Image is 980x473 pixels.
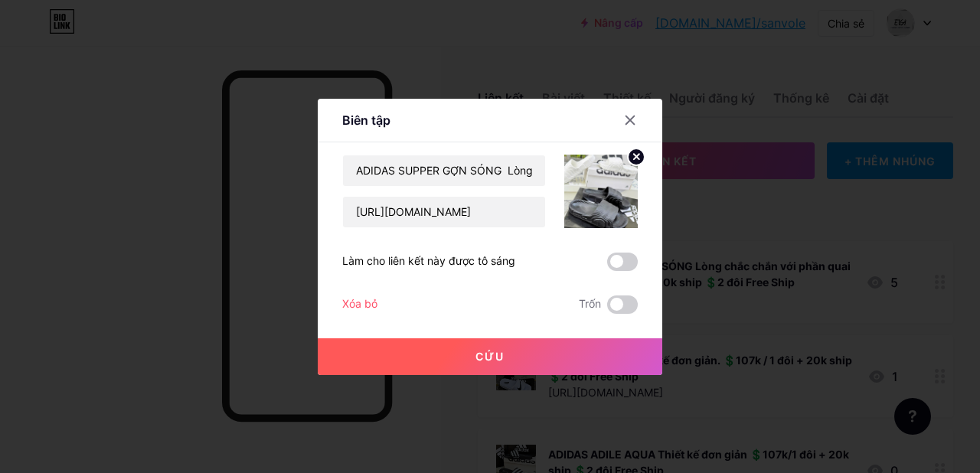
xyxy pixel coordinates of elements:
[343,155,545,186] input: Tiêu đề
[318,338,662,375] button: Cứu
[342,254,515,267] font: Làm cho liên kết này được tô sáng
[475,350,505,363] font: Cứu
[342,297,377,310] font: Xóa bỏ
[343,197,545,227] input: URL
[579,297,601,310] font: Trốn
[342,113,390,128] font: Biên tập
[564,155,638,228] img: liên kết_hình thu nhỏ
